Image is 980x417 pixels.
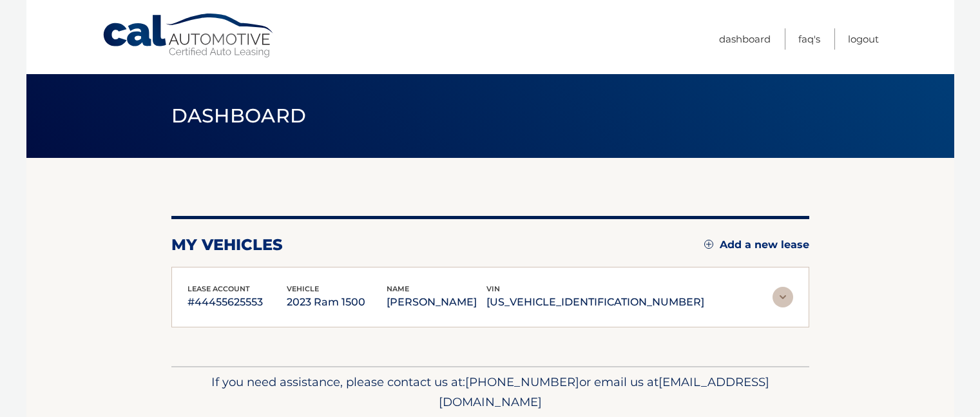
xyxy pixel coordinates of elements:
img: accordion-rest.svg [773,287,793,307]
a: Add a new lease [704,238,809,251]
a: Cal Automotive [102,13,276,59]
span: vin [486,284,500,293]
span: vehicle [287,284,319,293]
p: If you need assistance, please contact us at: or email us at [180,372,801,413]
a: FAQ's [798,28,820,50]
a: Dashboard [719,28,771,50]
p: #44455625553 [187,293,287,311]
span: name [387,284,409,293]
img: add.svg [704,240,713,249]
p: [US_VEHICLE_IDENTIFICATION_NUMBER] [486,293,704,311]
p: 2023 Ram 1500 [287,293,387,311]
span: [PHONE_NUMBER] [465,374,579,389]
a: Logout [848,28,879,50]
p: [PERSON_NAME] [387,293,486,311]
span: lease account [187,284,250,293]
h2: my vehicles [171,235,283,255]
span: Dashboard [171,104,307,128]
